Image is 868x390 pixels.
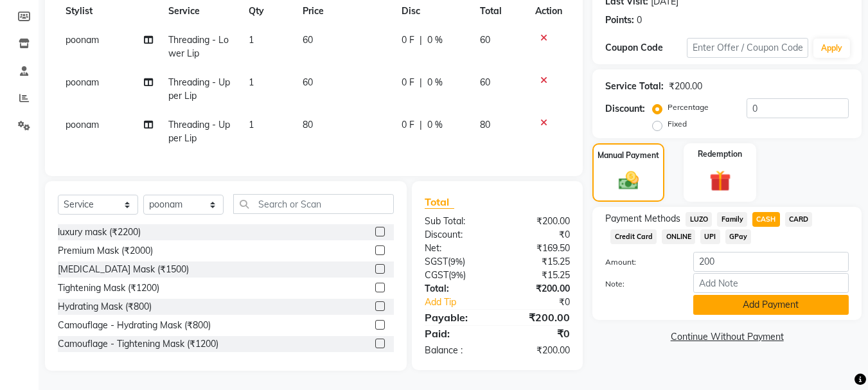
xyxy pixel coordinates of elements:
span: 60 [480,76,490,88]
span: 1 [249,34,254,46]
span: Total [425,195,454,209]
span: 1 [249,119,254,130]
a: Add Tip [415,296,511,309]
div: Total: [415,282,497,296]
span: UPI [700,229,720,244]
span: Payment Methods [605,212,680,226]
div: ₹15.25 [497,255,580,269]
div: luxury mask (₹2200) [58,226,141,239]
span: | [420,76,422,89]
span: 80 [303,119,313,130]
label: Note: [596,278,683,290]
span: 60 [480,34,490,46]
div: Tightening Mask (₹1200) [58,281,159,295]
span: 0 F [402,118,414,132]
div: ₹0 [511,296,580,309]
span: 60 [303,76,313,88]
div: Balance : [415,344,497,357]
div: Service Total: [605,80,664,93]
input: Amount [693,252,849,272]
div: 0 [637,13,642,27]
input: Enter Offer / Coupon Code [687,38,808,58]
span: 80 [480,119,490,130]
div: ₹200.00 [497,310,580,325]
div: Discount: [415,228,497,242]
div: Premium Mask (₹2000) [58,244,153,258]
span: | [420,33,422,47]
img: _gift.svg [703,168,738,194]
div: ₹200.00 [497,215,580,228]
div: Coupon Code [605,41,686,55]
div: ₹169.50 [497,242,580,255]
span: 1 [249,76,254,88]
span: Credit Card [610,229,657,244]
img: _cash.svg [612,169,645,192]
span: CARD [785,212,813,227]
div: ₹0 [497,228,580,242]
span: LUZO [686,212,712,227]
div: Discount: [605,102,645,116]
span: Family [717,212,747,227]
span: Threading - Upper Lip [168,76,230,102]
span: 0 % [427,33,443,47]
span: 9% [450,256,463,267]
span: 0 F [402,33,414,47]
span: CGST [425,269,448,281]
div: ₹200.00 [669,80,702,93]
div: ₹15.25 [497,269,580,282]
div: Paid: [415,326,497,341]
div: Sub Total: [415,215,497,228]
div: [MEDICAL_DATA] Mask (₹1500) [58,263,189,276]
span: poonam [66,34,99,46]
span: | [420,118,422,132]
label: Percentage [668,102,709,113]
div: Hydrating Mask (₹800) [58,300,152,314]
div: ( ) [415,255,497,269]
div: Camouflage - Hydrating Mask (₹800) [58,319,211,332]
span: ONLINE [662,229,695,244]
span: 0 % [427,118,443,132]
div: Points: [605,13,634,27]
label: Amount: [596,256,683,268]
span: GPay [725,229,752,244]
span: poonam [66,119,99,130]
input: Add Note [693,273,849,293]
span: 0 F [402,76,414,89]
div: ₹200.00 [497,282,580,296]
div: ₹200.00 [497,344,580,357]
span: poonam [66,76,99,88]
span: Threading - Upper Lip [168,119,230,144]
label: Manual Payment [598,150,659,161]
div: ₹0 [497,326,580,341]
span: 9% [451,270,463,280]
div: Net: [415,242,497,255]
label: Fixed [668,118,687,130]
button: Apply [813,39,850,58]
span: Threading - Lower Lip [168,34,229,59]
span: 0 % [427,76,443,89]
button: Add Payment [693,295,849,315]
a: Continue Without Payment [595,330,859,344]
div: Camouflage - Tightening Mask (₹1200) [58,337,218,351]
div: ( ) [415,269,497,282]
div: Payable: [415,310,497,325]
input: Search or Scan [233,194,394,214]
span: SGST [425,256,448,267]
span: CASH [752,212,780,227]
label: Redemption [698,148,742,160]
span: 60 [303,34,313,46]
